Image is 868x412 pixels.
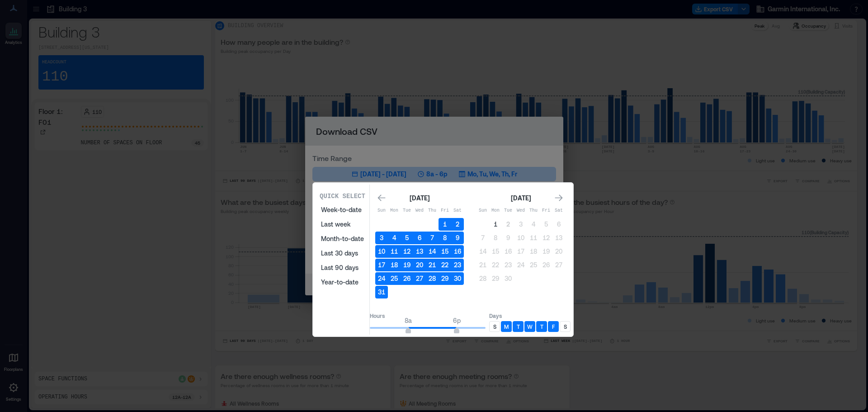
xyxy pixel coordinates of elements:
span: 6p [453,317,461,324]
button: 12 [401,245,413,258]
p: M [504,323,509,330]
button: 29 [439,272,451,285]
th: Sunday [375,204,388,217]
th: Monday [489,204,502,217]
button: 26 [540,259,552,271]
p: T [540,323,543,330]
button: 2 [451,218,464,231]
button: 15 [439,245,451,258]
button: 4 [527,218,540,231]
button: 4 [388,232,401,244]
p: Mon [388,207,401,214]
button: Last 30 days [316,246,369,260]
button: 13 [552,232,565,244]
span: 8a [405,317,412,324]
p: Wed [413,207,426,214]
th: Tuesday [502,204,514,217]
button: 26 [401,272,413,285]
button: 13 [413,245,426,258]
button: 9 [502,232,514,244]
th: Monday [388,204,401,217]
button: 3 [375,232,388,244]
button: 25 [527,259,540,271]
button: 25 [388,272,401,285]
button: 24 [514,259,527,271]
button: 19 [401,259,413,271]
button: 23 [451,259,464,271]
button: Last 90 days [316,260,369,275]
button: 29 [489,272,502,285]
button: 8 [489,232,502,244]
button: 14 [476,245,489,258]
th: Sunday [476,204,489,217]
button: 11 [527,232,540,244]
button: 30 [451,272,464,285]
p: Quick Select [320,192,365,201]
button: 10 [375,245,388,258]
button: 20 [552,245,565,258]
p: Tue [401,207,413,214]
button: 12 [540,232,552,244]
p: F [552,323,555,330]
button: 5 [540,218,552,231]
p: Mon [489,207,502,214]
button: Year-to-date [316,275,369,289]
button: Month-to-date [316,232,369,246]
button: Week-to-date [316,203,369,217]
button: 16 [451,245,464,258]
p: S [564,323,567,330]
p: Sun [375,207,388,214]
button: 17 [375,259,388,271]
button: 19 [540,245,552,258]
button: 24 [375,272,388,285]
button: 22 [439,259,451,271]
button: 17 [514,245,527,258]
button: 8 [439,232,451,244]
p: Sat [552,207,565,214]
button: 10 [514,232,527,244]
button: 1 [439,218,451,231]
button: 27 [552,259,565,271]
button: 28 [426,272,439,285]
button: 23 [502,259,514,271]
button: 18 [527,245,540,258]
button: 21 [476,259,489,271]
button: 7 [426,232,439,244]
p: S [493,323,496,330]
p: Thu [426,207,439,214]
p: Hours [370,312,486,319]
button: 27 [413,272,426,285]
button: 6 [552,218,565,231]
p: Sat [451,207,464,214]
th: Thursday [426,204,439,217]
div: [DATE] [407,193,432,204]
button: 6 [413,232,426,244]
th: Wednesday [514,204,527,217]
button: 30 [502,272,514,285]
th: Saturday [552,204,565,217]
th: Friday [439,204,451,217]
button: 20 [413,259,426,271]
th: Tuesday [401,204,413,217]
button: 1 [489,218,502,231]
button: 14 [426,245,439,258]
th: Wednesday [413,204,426,217]
p: Thu [527,207,540,214]
p: Wed [514,207,527,214]
p: Tue [502,207,514,214]
button: 5 [401,232,413,244]
th: Friday [540,204,552,217]
button: 18 [388,259,401,271]
button: 9 [451,232,464,244]
button: 28 [476,272,489,285]
th: Thursday [527,204,540,217]
p: Sun [476,207,489,214]
button: 16 [502,245,514,258]
button: Go to previous month [375,192,388,204]
p: T [517,323,520,330]
button: 31 [375,286,388,298]
p: Fri [439,207,451,214]
p: Days [489,312,571,319]
button: 2 [502,218,514,231]
th: Saturday [451,204,464,217]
